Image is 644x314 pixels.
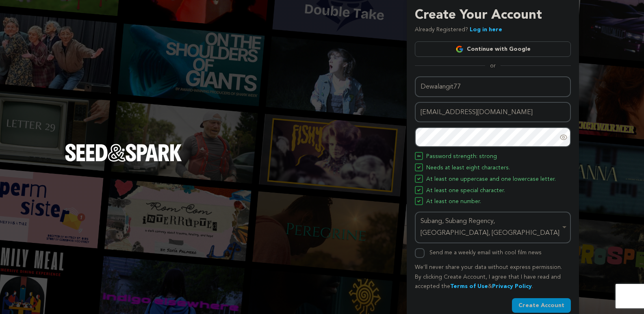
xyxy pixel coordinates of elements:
a: Terms of Use [450,284,488,289]
h3: Create Your Account [415,6,571,25]
img: Seed&Spark Icon [417,154,421,158]
input: Name [415,76,571,97]
img: Seed&Spark Icon [417,177,421,180]
a: Show password as plain text. Warning: this will display your password on the screen. [559,133,568,141]
div: Subang, Subang Regency, [GEOGRAPHIC_DATA], [GEOGRAPHIC_DATA] [421,216,560,239]
span: At least one number. [426,197,481,207]
a: Log in here [470,27,502,32]
button: Create Account [512,298,571,313]
span: or [485,62,501,70]
button: Remove item: 'ChIJ1T7OnpE8aS4R8JFyZSHxMAY' [553,223,561,232]
span: Needs at least eight characters. [426,163,510,173]
img: Seed&Spark Icon [417,166,421,169]
p: Already Registered? [415,25,502,35]
img: Seed&Spark Icon [417,188,421,192]
img: Google logo [455,45,464,53]
span: At least one special character. [426,186,505,196]
a: Continue with Google [415,41,571,57]
span: At least one uppercase and one lowercase letter. [426,175,556,184]
label: Send me a weekly email with cool film news [429,250,542,256]
span: Password strength: strong [426,152,497,162]
img: Seed&Spark Icon [417,199,421,203]
a: Privacy Policy [492,284,532,289]
p: We’ll never share your data without express permission. By clicking Create Account, I agree that ... [415,263,571,292]
a: Seed&Spark Homepage [65,144,182,178]
input: Email address [415,102,571,123]
img: Seed&Spark Logo [65,144,182,162]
